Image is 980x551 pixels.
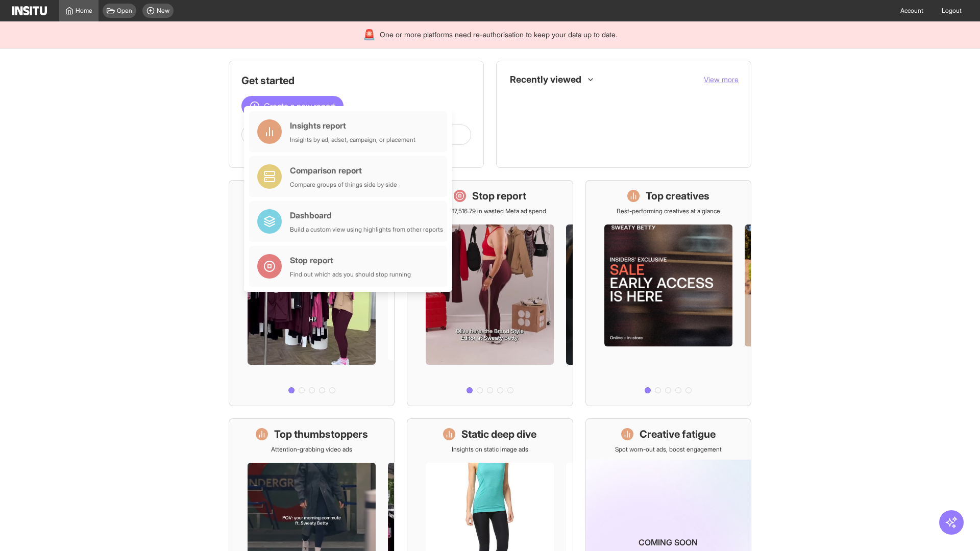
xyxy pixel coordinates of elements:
div: Comparison report [290,164,397,177]
p: Attention-grabbing video ads [271,445,352,454]
div: Build a custom view using highlights from other reports [290,226,443,234]
p: Insights on static image ads [452,445,528,454]
h1: Static deep dive [461,427,536,441]
span: Open [117,7,132,15]
div: Stop report [290,254,411,266]
a: What's live nowSee all active ads instantly [229,180,395,406]
h1: Top creatives [646,189,709,203]
h1: Stop report [472,189,526,203]
div: 🚨 [363,28,376,42]
h1: Get started [241,73,471,88]
div: Find out which ads you should stop running [290,270,411,279]
div: Compare groups of things side by side [290,181,397,189]
h1: Top thumbstoppers [274,427,368,441]
span: Home [76,7,92,15]
div: Insights report [290,119,415,132]
div: Insights by ad, adset, campaign, or placement [290,136,415,144]
a: Top creativesBest-performing creatives at a glance [585,180,751,406]
a: Stop reportSave £17,516.79 in wasted Meta ad spend [407,180,573,406]
div: Dashboard [290,209,443,221]
button: View more [704,74,739,85]
p: Save £17,516.79 in wasted Meta ad spend [434,207,546,215]
span: New [157,7,169,15]
img: Logo [12,6,47,15]
button: Create a new report [241,96,344,116]
span: Create a new report [264,100,335,112]
span: One or more platforms need re-authorisation to keep your data up to date. [380,30,617,40]
span: View more [704,75,739,84]
p: Best-performing creatives at a glance [617,207,720,215]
